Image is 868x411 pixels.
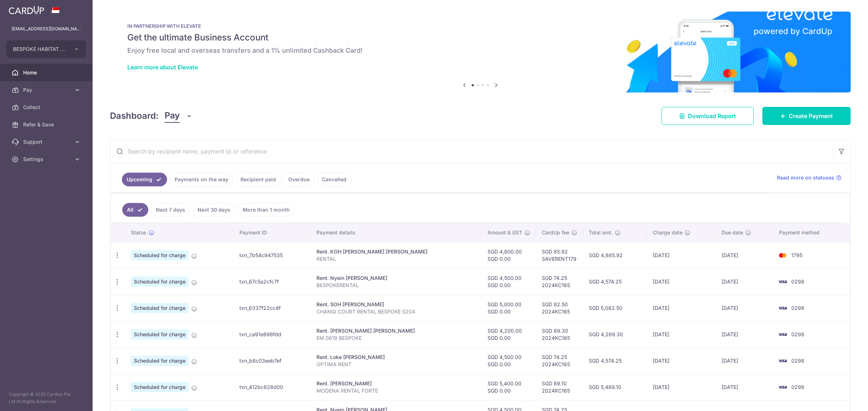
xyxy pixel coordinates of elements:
td: SGD 5,489.10 [583,374,647,400]
a: Next 30 days [193,203,235,217]
span: 0298 [791,305,804,311]
div: Rent. Loke [PERSON_NAME] [316,354,476,361]
p: BESPOKERENTAL [316,282,476,289]
div: Rent. [PERSON_NAME] [316,380,476,387]
span: Scheduled for charge [131,277,188,287]
a: Download Report [661,107,754,125]
td: SGD 5,082.50 [583,295,647,321]
a: Cancelled [317,173,351,186]
th: Payment method [773,223,850,242]
a: Next 7 days [151,203,190,217]
p: IN PARTNERSHIP WITH ELEVATE [127,23,833,29]
td: txn_412bc828d00 [234,374,311,400]
span: Total amt. [589,229,613,236]
p: OPTIMA RENT [316,361,476,368]
a: More than 1 month [238,203,294,217]
td: SGD 85.92 SAVERENT179 [536,242,583,268]
span: Due date [722,229,743,236]
img: Bank Card [775,330,790,339]
a: Overdue [284,173,314,186]
td: SGD 4,500.00 SGD 0.00 [482,347,536,374]
span: 0298 [791,358,804,364]
img: Bank Card [775,304,790,312]
input: Search by recipient name, payment id or reference [110,140,833,163]
a: Upcoming [122,173,167,186]
span: Create Payment [789,112,833,120]
p: RENTAL [316,255,476,263]
td: [DATE] [716,374,773,400]
span: Scheduled for charge [131,329,188,339]
th: Payment details [311,223,482,242]
a: All [122,203,148,217]
td: [DATE] [647,374,716,400]
td: SGD 74.25 2024KC165 [536,347,583,374]
span: Home [23,69,71,76]
td: txn_ca91e898fdd [234,321,311,347]
td: SGD 5,400.00 SGD 0.00 [482,374,536,400]
div: Rent. Nyein [PERSON_NAME] [316,274,476,282]
img: Bank Card [775,356,790,365]
span: BESPOKE HABITAT FORTE PTE. LTD. [13,46,67,53]
img: Renovation banner [110,12,851,92]
span: Scheduled for charge [131,356,188,366]
h4: Dashboard: [110,109,159,122]
td: txn_b8c03eeb7ef [234,347,311,374]
a: Create Payment [762,107,851,125]
td: txn_67c5a2cfc7f [234,268,311,295]
div: Rent. SOH [PERSON_NAME] [316,301,476,308]
td: SGD 74.25 2024KC165 [536,268,583,295]
td: txn_6337f22cc4f [234,295,311,321]
td: [DATE] [647,268,716,295]
span: Collect [23,104,71,111]
img: CardUp [9,6,44,14]
p: [EMAIL_ADDRESS][DOMAIN_NAME] [12,25,81,33]
h6: Enjoy free local and overseas transfers and a 1% unlimited Cashback Card! [127,46,833,55]
td: [DATE] [647,321,716,347]
a: Read more on statuses [777,174,842,181]
td: SGD 4,269.30 [583,321,647,347]
td: SGD 4,574.25 [583,268,647,295]
button: Pay [165,109,192,123]
td: SGD 4,574.25 [583,347,647,374]
span: 0298 [791,331,804,337]
span: Pay [165,109,180,123]
span: Amount & GST [488,229,522,236]
span: Charge date [653,229,682,236]
span: 0298 [791,384,804,390]
p: CHANGI COURT RENTAL BESPOKE 0204 [316,308,476,315]
span: CardUp fee [542,229,569,236]
img: Bank Card [775,251,790,260]
span: 1795 [791,252,803,258]
td: [DATE] [647,242,716,268]
td: [DATE] [716,347,773,374]
td: SGD 4,885.92 [583,242,647,268]
img: Bank Card [775,383,790,391]
h5: Get the ultimate Business Account [127,32,833,43]
p: MODENA RENTAL FORTE [316,387,476,394]
td: SGD 4,200.00 SGD 0.00 [482,321,536,347]
a: Learn more about Elevate [127,64,198,71]
td: SGD 5,000.00 SGD 0.00 [482,295,536,321]
span: Scheduled for charge [131,382,188,392]
td: [DATE] [716,242,773,268]
span: Support [23,138,71,146]
span: Read more on statuses [777,174,834,181]
td: SGD 69.30 2024KC165 [536,321,583,347]
span: Refer & Save [23,121,71,128]
td: txn_7b54c947535 [234,242,311,268]
div: Rent. KOH [PERSON_NAME] [PERSON_NAME] [316,248,476,255]
button: BESPOKE HABITAT FORTE PTE. LTD. [7,40,86,58]
td: [DATE] [716,321,773,347]
th: Payment ID [234,223,311,242]
td: SGD 82.50 2024KC165 [536,295,583,321]
td: SGD 4,800.00 SGD 0.00 [482,242,536,268]
span: Status [131,229,146,236]
span: Pay [23,86,71,94]
td: [DATE] [647,347,716,374]
img: Bank Card [775,277,790,286]
span: Scheduled for charge [131,303,188,313]
p: EM 0619 BESPOKE [316,334,476,342]
td: [DATE] [716,268,773,295]
span: Scheduled for charge [131,250,188,260]
span: Settings [23,156,71,163]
